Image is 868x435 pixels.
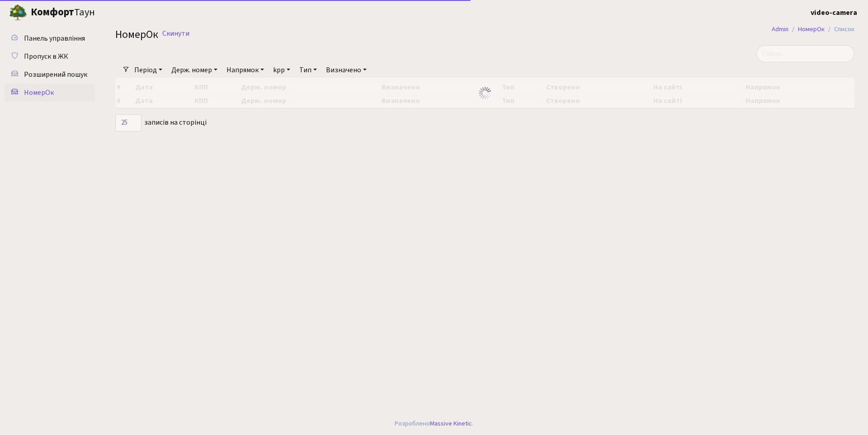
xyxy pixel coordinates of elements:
b: Комфорт [31,5,74,19]
a: Massive Kinetic [430,419,472,428]
img: Обробка... [478,86,492,100]
a: Визначено [322,62,370,78]
span: НомерОк [115,27,158,42]
b: video-camera [811,8,857,18]
button: Переключити навігацію [113,5,136,20]
a: НомерОк [5,84,95,102]
select: записів на сторінці [115,114,142,131]
span: Таун [31,5,95,20]
a: Скинути [162,29,189,38]
a: Період [131,62,166,78]
span: НомерОк [24,88,54,98]
div: Розроблено . [395,419,473,429]
a: Admin [772,24,788,34]
span: Панель управління [24,33,85,43]
a: Панель управління [5,29,95,47]
label: записів на сторінці [115,114,207,131]
input: Пошук... [756,45,854,62]
a: Напрямок [223,62,268,78]
a: Держ. номер [168,62,221,78]
span: Розширений пошук [24,70,87,80]
span: Пропуск в ЖК [24,51,68,61]
img: logo.png [9,4,27,22]
a: kpp [269,62,294,78]
a: Пропуск в ЖК [5,47,95,65]
a: Розширений пошук [5,65,95,84]
li: Список [825,24,854,34]
nav: breadcrumb [758,20,868,39]
a: video-camera [811,7,857,18]
a: Тип [296,62,321,78]
a: НомерОк [798,24,825,34]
